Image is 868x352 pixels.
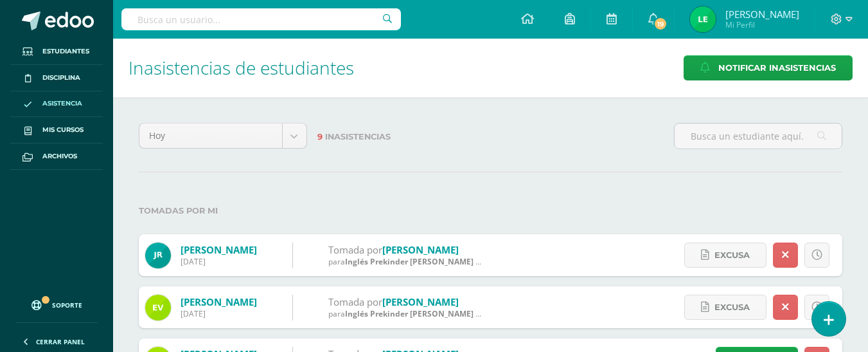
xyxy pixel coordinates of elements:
span: Estudiantes [42,46,89,57]
img: d580e479f0b33803020bb6858830c2e7.png [690,6,716,32]
div: [DATE] [181,256,257,267]
span: Inglés Prekinder [PERSON_NAME] 'A' [345,256,484,267]
a: [PERSON_NAME] [181,295,257,308]
span: Excusa [714,243,750,267]
div: [DATE] [181,308,257,319]
span: Notificar Inasistencias [718,56,836,80]
input: Busca un estudiante aquí... [675,124,842,149]
div: para [328,256,483,267]
a: Hoy [139,124,306,148]
a: Archivos [10,144,103,170]
span: Inglés Prekinder [PERSON_NAME] 'A' [345,308,484,319]
span: Mis cursos [42,125,84,135]
img: 629b0d667507d385d44626297da8dfbe.png [145,243,171,268]
span: Inasistencias de estudiantes [128,55,354,80]
a: Disciplina [10,65,103,91]
span: Archivos [42,151,77,162]
a: [PERSON_NAME] [382,243,459,256]
span: 19 [653,17,668,31]
span: Inasistencias [325,132,391,142]
div: para [328,308,483,319]
a: Excusa [684,243,766,268]
input: Busca un usuario... [121,8,401,30]
span: Tomada por [328,243,382,256]
a: Excusa [684,295,766,320]
a: Soporte [15,288,98,319]
span: [PERSON_NAME] [725,8,799,21]
a: [PERSON_NAME] [382,295,459,308]
span: Asistencia [42,98,82,109]
a: [PERSON_NAME] [181,243,257,256]
span: Hoy [149,124,272,148]
span: Excusa [714,295,750,319]
a: Asistencia [10,91,103,118]
span: Disciplina [42,73,80,83]
span: Mi Perfil [725,19,799,30]
a: Estudiantes [10,39,103,65]
span: Cerrar panel [36,337,85,346]
span: 9 [317,132,323,142]
img: b7c01e4d73bbfadd9b506a221bd9b2cb.png [145,295,171,320]
label: Tomadas por mi [139,198,842,224]
a: Notificar Inasistencias [684,55,853,80]
span: Soporte [52,301,82,310]
span: Tomada por [328,295,382,308]
a: Mis cursos [10,117,103,144]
